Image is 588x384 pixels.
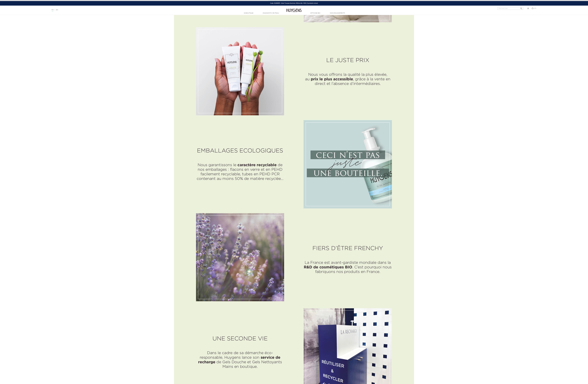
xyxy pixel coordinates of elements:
[51,9,243,11] div: |
[56,9,58,11] a: EN
[534,8,536,9] span: (0)
[519,7,523,9] button: 
[238,12,259,14] a: E-Boutique
[261,12,281,14] a: Diagnostic de peau
[52,9,53,11] a: FR
[497,7,523,10] input: Rechercher
[520,7,523,9] i: 
[305,12,325,14] a: Officine Bio
[327,12,348,14] a: Nos engagements
[286,5,302,13] img: Huygens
